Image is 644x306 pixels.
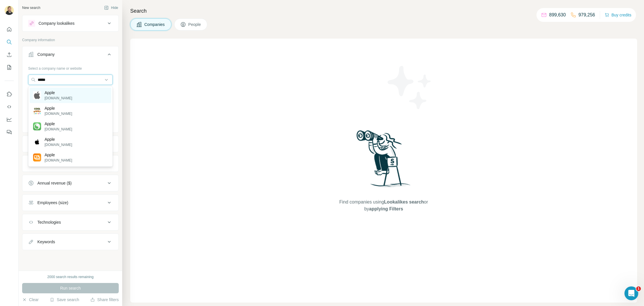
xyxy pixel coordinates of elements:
div: Technologies [37,219,61,225]
button: Company [22,47,118,64]
button: Annual revenue ($) [22,176,118,190]
span: applying Filters [369,206,403,211]
div: 2000 search results remaining [47,274,94,280]
p: [DOMAIN_NAME] [45,127,72,132]
button: Use Surfe on LinkedIn [5,89,14,99]
p: Apple [45,90,72,96]
span: Lookalikes search [384,199,424,204]
h4: Search [130,7,637,15]
button: Enrich CSV [5,50,14,60]
div: Company lookalikes [39,20,74,26]
img: Apple [33,138,41,146]
img: Surfe Illustration - Woman searching with binoculars [354,129,414,193]
img: Apple [33,153,41,161]
img: Apple [33,91,41,99]
span: 1 [636,286,641,291]
div: Annual revenue ($) [37,180,72,186]
p: Apple [45,105,72,111]
div: New search [22,5,40,10]
p: Apple [45,136,72,142]
button: My lists [5,62,14,73]
p: Apple [45,152,72,158]
div: Select a company name or website [28,64,113,71]
button: Use Surfe API [5,102,14,112]
button: Buy credits [605,11,631,19]
span: Find companies using or by [338,199,430,212]
p: Apple [45,121,72,127]
img: Apple [33,122,41,130]
button: Search [5,37,14,47]
button: Quick start [5,24,14,35]
p: [DOMAIN_NAME] [45,96,72,101]
button: Industry [22,137,118,151]
span: Companies [144,22,165,27]
p: 979,256 [578,12,595,18]
p: Company information [22,37,119,43]
button: Feedback [5,127,14,137]
button: Keywords [22,235,118,249]
img: Avatar [5,6,14,15]
button: Employees (size) [22,196,118,210]
img: Surfe Illustration - Stars [384,62,436,113]
iframe: Intercom live chat [624,286,638,300]
button: Clear [22,297,39,303]
button: HQ location [22,157,118,170]
button: Company lookalikes [22,16,118,30]
div: Employees (size) [37,200,68,206]
span: People [188,22,202,27]
p: [DOMAIN_NAME] [45,111,72,116]
button: Dashboard [5,114,14,125]
img: Apple [33,107,41,115]
p: [DOMAIN_NAME] [45,142,72,147]
button: Save search [50,297,79,303]
p: 899,630 [549,12,566,18]
p: [DOMAIN_NAME] [45,158,72,163]
div: Keywords [37,239,55,245]
button: Technologies [22,215,118,229]
button: Hide [100,3,122,12]
button: Share filters [90,297,119,303]
div: Company [37,52,55,57]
